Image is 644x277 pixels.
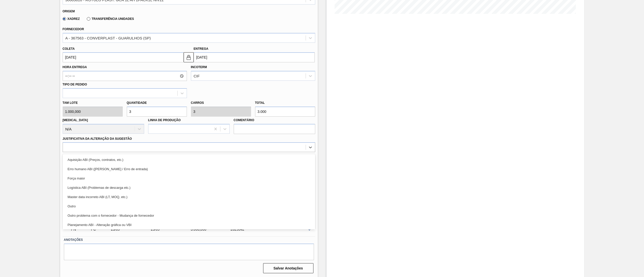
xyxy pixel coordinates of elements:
div: Outro problema com o fornecedor - Mudança de fornecedor [63,211,315,220]
label: Entrega [194,47,209,51]
label: Fornecedor [63,27,84,31]
label: Total [255,101,265,105]
div: Planejamento ABI - Alteração gráfica ou VBI [63,220,315,229]
label: Observações [63,153,315,161]
div: Força maior [63,174,315,183]
label: Carros [191,101,204,105]
input: dd/mm/yyyy [194,52,315,62]
label: Tam lote [63,99,123,107]
label: Quantidade [127,101,147,105]
div: Erro humano ABI ([PERSON_NAME] / Erro de entrada) [63,164,315,174]
div: Logística ABI (Problemas de descarga etc.) [63,183,315,192]
label: Linha de Produção [148,118,181,122]
label: Tipo de pedido [63,83,87,86]
label: Anotações [64,236,314,244]
label: Justificativa da Alteração da Sugestão [63,137,132,141]
img: locked [186,54,192,60]
div: Outro [63,202,315,211]
label: Hora Entrega [63,64,187,71]
div: Master data incorreto ABI (LT, MOQ, etc.) [63,192,315,202]
input: dd/mm/yyyy [63,52,184,62]
button: Salvar Anotações [263,263,313,273]
label: Transferência Unidades [87,17,134,21]
button: locked [184,52,194,62]
label: Origem [63,10,75,13]
div: Aquisição ABI (Preços, contratos, etc.) [63,155,315,164]
label: Coleta [63,47,75,51]
label: Xadrez [63,17,80,21]
label: [MEDICAL_DATA] [63,118,88,122]
label: Incoterm [191,65,207,69]
div: A - 367563 - CONVERPLAST - GUARULHOS (SP) [65,36,151,40]
div: CIF [194,74,200,78]
label: Comentário [234,117,315,124]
